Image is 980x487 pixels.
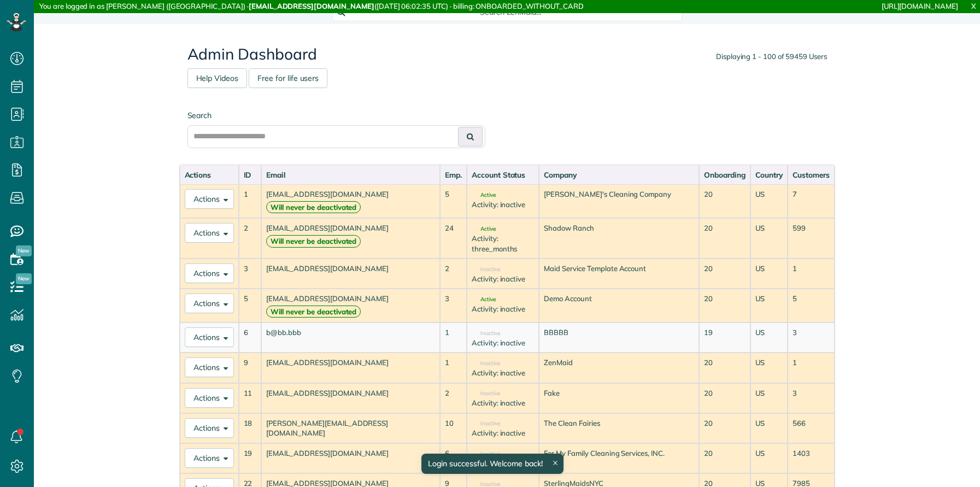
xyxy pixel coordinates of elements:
td: ZenMaid [539,353,699,383]
td: US [750,184,788,218]
td: US [750,383,788,413]
td: 599 [788,218,835,259]
td: 6 [239,322,262,353]
div: Customers [793,169,830,180]
div: Activity: inactive [472,274,534,284]
td: 3 [788,383,835,413]
td: 3 [440,289,467,322]
div: Activity: inactive [472,428,534,438]
div: Login successful. Welcome back! [421,454,564,474]
td: 1403 [788,443,835,473]
td: 1 [239,184,262,218]
td: 1 [788,353,835,383]
td: US [750,218,788,259]
span: Inactive [472,361,500,366]
strong: Will never be deactivated [266,235,361,248]
td: 20 [699,218,750,259]
td: 566 [788,413,835,443]
td: Shadow Ranch [539,218,699,259]
strong: Will never be deactivated [266,306,361,318]
span: Active [472,192,496,198]
label: Search [187,110,485,121]
td: US [750,443,788,473]
span: Active [472,226,496,232]
td: b@bb.bbb [261,322,440,353]
span: Inactive [472,331,500,336]
div: ID [244,169,257,180]
div: Activity: inactive [472,398,534,408]
td: 5 [239,289,262,322]
td: US [750,413,788,443]
span: New [16,273,32,284]
td: 2 [440,383,467,413]
td: 1 [788,259,835,289]
div: Actions [185,169,234,180]
td: 5 [788,289,835,322]
div: Company [544,169,694,180]
td: BBBBB [539,322,699,353]
td: 20 [699,184,750,218]
div: Activity: inactive [472,200,534,210]
td: [EMAIL_ADDRESS][DOMAIN_NAME] [261,218,440,259]
strong: [EMAIL_ADDRESS][DOMAIN_NAME] [249,2,374,10]
td: Fake [539,383,699,413]
td: 20 [699,383,750,413]
button: Actions [185,388,234,408]
td: 1 [440,322,467,353]
td: [PERSON_NAME]'s Cleaning Company [539,184,699,218]
span: Inactive [472,451,500,457]
td: 2 [239,218,262,259]
td: US [750,322,788,353]
td: 10 [440,413,467,443]
a: Help Videos [187,68,248,88]
span: Active [472,297,496,302]
td: [EMAIL_ADDRESS][DOMAIN_NAME] [261,184,440,218]
td: 20 [699,353,750,383]
td: 1 [440,353,467,383]
td: US [750,353,788,383]
button: Actions [185,223,234,243]
td: 20 [699,443,750,473]
td: [EMAIL_ADDRESS][DOMAIN_NAME] [261,383,440,413]
div: Activity: inactive [472,304,534,314]
span: Inactive [472,482,500,487]
div: Emp. [445,169,462,180]
td: 7 [788,184,835,218]
td: US [750,289,788,322]
td: The Clean Fairies [539,413,699,443]
td: 5 [440,184,467,218]
div: Country [755,169,783,180]
button: Actions [185,263,234,283]
button: Actions [185,357,234,377]
span: Inactive [472,391,500,396]
div: Email [266,169,435,180]
button: Actions [185,418,234,438]
td: 3 [788,322,835,353]
td: US [750,259,788,289]
td: 6 [440,443,467,473]
td: 11 [239,383,262,413]
td: 20 [699,259,750,289]
td: 19 [239,443,262,473]
span: New [16,245,32,256]
td: 24 [440,218,467,259]
td: [EMAIL_ADDRESS][DOMAIN_NAME] [261,289,440,322]
div: Activity: inactive [472,338,534,348]
td: Maid Service Template Account [539,259,699,289]
div: Activity: inactive [472,368,534,378]
span: Inactive [472,267,500,272]
div: Displaying 1 - 100 of 59459 Users [716,51,827,62]
span: Inactive [472,421,500,426]
button: Actions [185,327,234,347]
button: Actions [185,189,234,209]
h2: Admin Dashboard [187,46,827,63]
a: Free for life users [249,68,327,88]
td: For My Family Cleaning Services, INC. [539,443,699,473]
td: [EMAIL_ADDRESS][DOMAIN_NAME] [261,443,440,473]
button: Actions [185,294,234,313]
td: [EMAIL_ADDRESS][DOMAIN_NAME] [261,259,440,289]
td: Demo Account [539,289,699,322]
a: [URL][DOMAIN_NAME] [882,2,958,10]
td: 3 [239,259,262,289]
td: 19 [699,322,750,353]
